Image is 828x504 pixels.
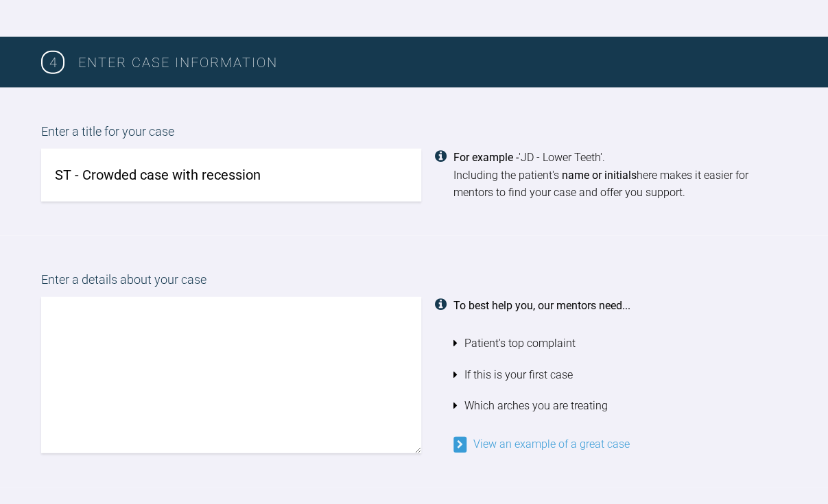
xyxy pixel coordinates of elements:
[41,149,421,202] input: JD - Lower Teeth
[453,390,788,422] li: Which arches you are treating
[453,437,630,451] a: View an example of a great case
[41,122,787,149] label: Enter a title for your case
[78,51,787,73] h3: Enter case information
[453,359,788,391] li: If this is your first case
[453,328,788,359] li: Patient's top complaint
[41,270,787,297] label: Enter a details about your case
[562,169,637,182] strong: name or initials
[453,151,519,164] strong: For example -
[41,51,64,74] span: 4
[453,149,788,202] div: 'JD - Lower Teeth'. Including the patient's here makes it easier for mentors to find your case an...
[453,299,630,312] strong: To best help you, our mentors need...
